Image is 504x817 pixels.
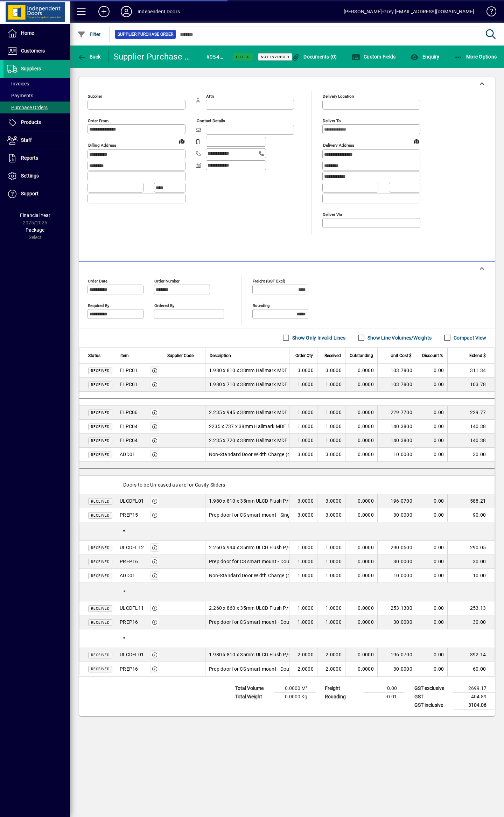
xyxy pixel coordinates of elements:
[377,494,416,508] td: 196.0700
[3,78,70,90] a: Invoices
[447,378,495,392] td: 103.78
[209,558,377,565] span: Prep door for CS smart mount - Double - Option 2 - (1 Small, 1 Large fitting)
[377,406,416,420] td: 229.7700
[91,514,110,517] span: Received
[323,94,354,99] mat-label: Delivery Location
[377,420,416,434] td: 140.3800
[345,615,377,629] td: 0.0000
[416,615,447,629] td: 0.00
[289,569,317,583] td: 1.0000
[345,364,377,378] td: 0.0000
[345,541,377,555] td: 0.0000
[377,615,416,629] td: 30.0000
[209,381,323,388] span: 1.980 x 710 x 38mm Hallmark MDF Flush P/C door
[363,684,405,692] td: 0.00
[176,135,187,147] a: View on map
[76,50,103,63] button: Back
[411,684,453,692] td: GST exclusive
[324,352,341,359] span: Received
[416,662,447,676] td: 0.00
[91,439,110,443] span: Received
[209,651,331,658] span: 1.980 x 810 x 35mm ULCD Flush P/C with steel 2 sides
[91,369,110,373] span: Received
[317,364,345,378] td: 3.0000
[416,434,447,448] td: 0.00
[317,615,345,629] td: 1.0000
[323,212,342,217] mat-label: Deliver via
[422,352,443,359] span: Discount %
[469,352,486,359] span: Extend $
[88,303,109,308] mat-label: Required by
[391,352,412,359] span: Unit Cost $
[120,367,138,374] div: FLPC01
[447,448,495,462] td: 30.00
[411,135,422,147] a: View on map
[88,94,102,99] mat-label: Supplier
[91,411,110,415] span: Received
[70,50,108,63] app-page-header-button: Back
[317,662,345,676] td: 2.0000
[453,692,495,701] td: 404.89
[345,420,377,434] td: 0.0000
[236,55,250,59] span: Filled
[317,541,345,555] td: 1.0000
[317,555,345,569] td: 1.0000
[274,692,316,701] td: 0.0000 Kg
[91,546,110,550] span: Received
[416,601,447,615] td: 0.00
[345,378,377,392] td: 0.0000
[289,662,317,676] td: 2.0000
[416,494,447,508] td: 0.00
[416,406,447,420] td: 0.00
[289,494,317,508] td: 3.0000
[120,352,129,359] span: Item
[3,132,70,149] a: Staff
[120,409,138,416] div: FLPC06
[20,212,50,218] span: Financial Year
[3,167,70,185] a: Settings
[120,381,138,388] div: FLPC01
[206,94,214,99] mat-label: Attn
[350,352,373,359] span: Outstanding
[377,434,416,448] td: 140.3800
[91,453,110,457] span: Received
[289,406,317,420] td: 1.0000
[26,227,44,233] span: Package
[209,619,377,626] span: Prep door for CS smart mount - Double - Option 2 - (1 Small, 1 Large fitting)
[289,378,317,392] td: 1.0000
[88,352,100,359] span: Status
[377,448,416,462] td: 10.0000
[118,31,173,38] span: Supplier Purchase Order
[345,648,377,662] td: 0.0000
[289,434,317,448] td: 1.0000
[295,352,313,359] span: Order Qty
[21,66,41,71] span: Suppliers
[91,621,110,624] span: Received
[416,555,447,569] td: 0.00
[77,32,101,37] span: Filter
[206,51,224,63] div: #95482-1
[209,544,331,551] span: 2.260 x 994 x 35mm ULCD Flush P/C with steel 2 sides
[453,701,495,710] td: 3104.06
[344,6,474,17] div: [PERSON_NAME]-Grey [EMAIL_ADDRESS][DOMAIN_NAME]
[447,615,495,629] td: 30.00
[21,173,39,179] span: Settings
[289,615,317,629] td: 1.0000
[453,684,495,692] td: 2699.17
[114,51,192,62] div: Supplier Purchase Order
[91,653,110,657] span: Received
[3,185,70,203] a: Support
[323,118,341,123] mat-label: Deliver To
[91,425,110,429] span: Received
[411,692,453,701] td: GST
[209,367,323,374] span: 1.980 x 810 x 38mm Hallmark MDF Flush P/C door
[120,423,138,430] div: FLPC04
[120,558,138,565] div: PREP16
[77,54,101,60] span: Back
[3,102,70,113] a: Purchase Orders
[289,601,317,615] td: 1.0000
[416,420,447,434] td: 0.00
[232,684,274,692] td: Total Volume
[416,378,447,392] td: 0.00
[416,508,447,522] td: 0.00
